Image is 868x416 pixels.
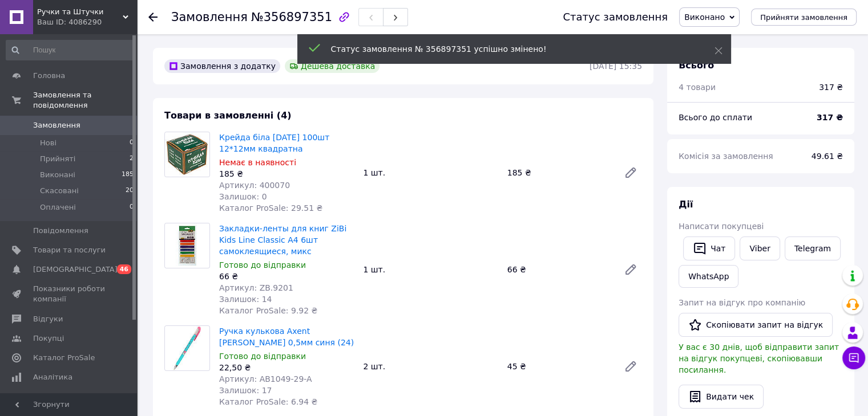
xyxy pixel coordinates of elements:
[33,264,118,275] span: [DEMOGRAPHIC_DATA]
[679,152,773,161] span: Комісія за замовлення
[165,132,209,177] img: Крейда біла 1Вересня 100шт 12*12мм квадратна
[33,120,80,130] span: Замовлення
[126,186,134,196] span: 20
[219,283,293,292] span: Артикул: ZB.9201
[40,170,75,180] span: Виконані
[148,11,158,23] div: Повернутися назад
[40,154,75,164] span: Прийняті
[219,271,354,282] div: 66 ₴
[679,265,738,288] a: WhatsApp
[358,358,502,374] div: 2 шт.
[684,13,725,22] span: Виконано
[164,59,280,73] div: Замовлення з додатку
[40,138,56,148] span: Нові
[251,10,332,24] span: №356897351
[358,165,502,181] div: 1 шт.
[219,295,272,304] span: Залишок: 14
[33,90,137,111] span: Замовлення та повідомлення
[679,199,693,210] span: Дії
[33,284,106,304] span: Показники роботи компанії
[760,13,847,22] span: Прийняти замовлення
[817,113,843,122] b: 317 ₴
[619,355,642,378] a: Редагувати
[679,313,833,337] button: Скопіювати запит на відгук
[679,385,764,409] button: Видати чек
[33,372,72,382] span: Аналітика
[679,83,716,92] span: 4 товари
[842,346,865,369] button: Чат з покупцем
[219,386,272,395] span: Залишок: 17
[130,202,134,213] span: 0
[219,374,312,384] span: Артикул: AB1049-29-A
[358,262,502,278] div: 1 шт.
[219,133,329,153] a: Крейда біла [DATE] 100шт 12*12мм квадратна
[679,113,752,122] span: Всього до сплати
[33,333,64,344] span: Покупці
[122,170,134,180] span: 185
[219,192,267,201] span: Залишок: 0
[40,202,76,213] span: Оплачені
[331,43,686,55] div: Статус замовлення № 356897351 успішно змінено!
[165,326,209,370] img: Ручка кулькова Axent Koala 0,5мм синя (24)
[751,9,857,26] button: Прийняти замовлення
[33,314,63,324] span: Відгуки
[219,158,296,167] span: Немає в наявності
[37,17,137,27] div: Ваш ID: 4086290
[503,358,615,374] div: 45 ₴
[33,71,65,81] span: Головна
[619,161,642,184] a: Редагувати
[285,59,380,73] div: Дешева доставка
[679,222,764,231] span: Написати покупцеві
[6,40,135,60] input: Пошук
[219,203,322,213] span: Каталог ProSale: 29.51 ₴
[219,224,346,256] a: Закладки-ленты для книг ZiBi Kids Line Classic А4 6шт самоклеящиеся, микс
[33,245,106,255] span: Товари та послуги
[819,81,843,93] div: 317 ₴
[219,260,306,270] span: Готово до відправки
[33,391,106,412] span: Управління сайтом
[740,236,780,260] a: Viber
[503,165,615,181] div: 185 ₴
[679,342,839,374] span: У вас є 30 днів, щоб відправити запит на відгук покупцеві, скопіювавши посилання.
[619,258,642,281] a: Редагувати
[165,223,209,268] img: Закладки-ленты для книг ZiBi Kids Line Classic А4 6шт самоклеящиеся, микс
[683,236,735,260] button: Чат
[130,154,134,164] span: 2
[219,181,290,190] span: Артикул: 400070
[37,7,123,17] span: Ручки та Штучки
[219,327,354,347] a: Ручка кулькова Axent [PERSON_NAME] 0,5мм синя (24)
[33,353,95,363] span: Каталог ProSale
[219,306,317,315] span: Каталог ProSale: 9.92 ₴
[40,186,79,196] span: Скасовані
[130,138,134,148] span: 0
[117,264,131,274] span: 46
[171,10,248,24] span: Замовлення
[33,226,88,236] span: Повідомлення
[679,298,805,307] span: Запит на відгук про компанію
[219,362,354,373] div: 22,50 ₴
[503,262,615,278] div: 66 ₴
[219,168,354,180] div: 185 ₴
[785,236,841,260] a: Telegram
[812,152,843,161] span: 49.61 ₴
[219,352,306,361] span: Готово до відправки
[563,11,668,23] div: Статус замовлення
[164,110,292,121] span: Товари в замовленні (4)
[219,397,317,406] span: Каталог ProSale: 6.94 ₴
